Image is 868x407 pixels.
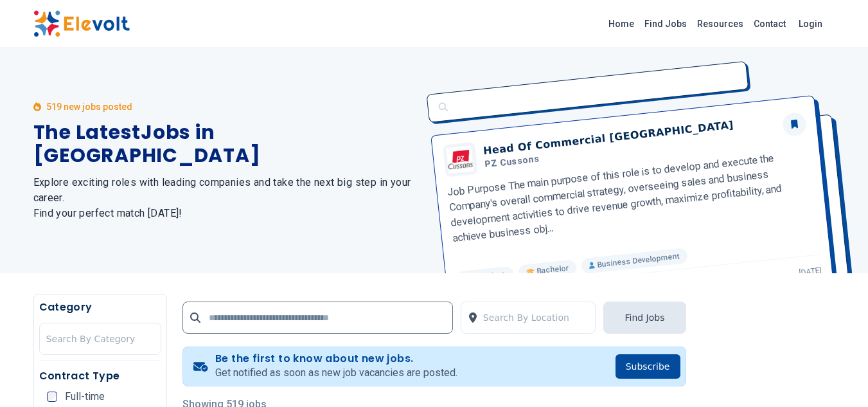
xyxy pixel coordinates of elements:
p: Get notified as soon as new job vacancies are posted. [215,365,457,381]
h2: Explore exciting roles with leading companies and take the next big step in your career. Find you... [33,175,419,221]
p: 519 new jobs posted [46,100,132,113]
h5: Category [39,300,161,315]
a: Home [603,14,639,34]
button: Subscribe [616,354,680,379]
h5: Contract Type [39,368,161,384]
a: Resources [692,14,748,34]
a: Contact [748,14,791,34]
span: Full-time [65,392,105,402]
img: Elevolt [33,10,130,37]
a: Find Jobs [639,14,692,34]
h4: Be the first to know about new jobs. [215,352,457,365]
a: Login [791,11,830,37]
input: Full-time [47,392,57,402]
button: Find Jobs [603,302,686,334]
h1: The Latest Jobs in [GEOGRAPHIC_DATA] [33,121,419,167]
